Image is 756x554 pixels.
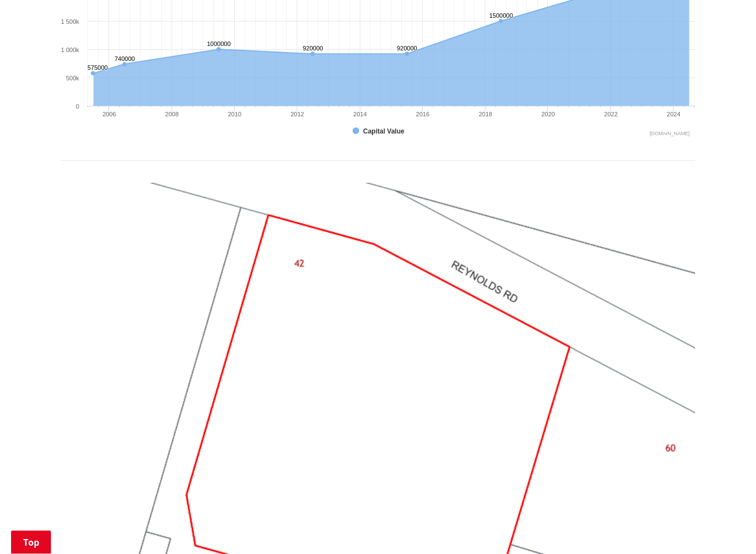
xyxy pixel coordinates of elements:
text: 2006 [102,111,116,118]
text: 1 000k [61,47,80,54]
path: Thursday, Jun 30, 12:00, 575,000. Capital Value. [91,71,95,76]
text: 2010 [228,111,241,118]
path: Tuesday, Jun 30, 12:00, 920,000. Capital Value. [405,52,409,57]
text: 2012 [291,111,304,118]
text: 1 500k [61,19,80,25]
text: 500k [66,75,79,82]
path: Saturday, Jun 30, 12:00, 1,500,000. Capital Value. [499,19,503,24]
text: 1500000 [489,13,513,19]
text: 2020 [541,111,555,118]
iframe: Messenger Launcher [705,507,745,547]
text: 2022 [604,111,618,118]
text: 740000 [115,56,135,63]
a: Top [11,531,51,554]
text: 2008 [165,111,178,118]
path: Friday, Jun 30, 12:00, 740,000. Capital Value. [122,63,127,67]
text: 920000 [303,45,323,52]
text: 920000 [397,45,417,52]
text: 2014 [353,111,366,118]
text: Chart credits: Highcharts.com [650,131,690,137]
text: 1000000 [207,41,231,48]
button: Show Capital Value [353,128,405,136]
text: 2024 [667,111,680,118]
path: Saturday, Jun 30, 12:00, 920,000. Capital Value. [310,52,315,57]
text: 2016 [416,111,429,118]
text: 2018 [479,111,492,118]
text: 0 [76,104,79,110]
path: Tuesday, Jun 30, 12:00, 1,000,000. Capital Value. [216,48,221,52]
text: 575000 [87,65,108,71]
